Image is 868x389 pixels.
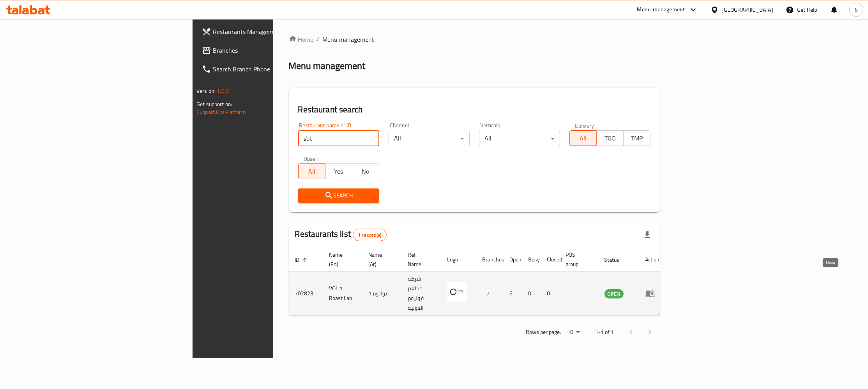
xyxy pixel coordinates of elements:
td: 7 [476,272,504,316]
div: All [389,131,470,146]
label: Upsell [304,156,318,161]
span: All [573,133,594,144]
div: All [479,131,560,146]
span: Ref. Name [408,250,432,269]
button: All [298,163,325,179]
p: Rows per page: [526,327,561,337]
h2: Menu management [289,60,366,72]
a: Branches [196,41,338,60]
span: POS group [566,250,589,269]
h2: Restaurant search [298,104,651,115]
h2: Restaurants list [295,228,387,241]
span: 1 record(s) [353,231,386,239]
span: Name (En) [329,250,353,269]
a: Search Branch Phone [196,60,338,78]
a: Support.OpsPlatform [196,107,246,117]
td: 0 [522,272,541,316]
img: VOL.1 Roast Lab [447,282,467,302]
button: TGO [596,130,624,146]
span: ID [295,255,310,265]
span: Yes [329,166,349,177]
a: Restaurants Management [196,22,338,41]
th: Busy [522,248,541,272]
td: VOL.1 Roast Lab [323,272,362,316]
button: All [569,130,597,146]
p: 1-1 of 1 [595,327,614,337]
span: Branches [213,46,331,55]
th: Closed [541,248,560,272]
th: Branches [476,248,504,272]
div: Total records count [353,229,387,241]
th: Action [639,248,666,272]
table: enhanced table [289,248,666,316]
nav: breadcrumb [289,35,660,44]
span: Restaurants Management [213,27,331,36]
td: 6 [504,272,522,316]
span: 1.0.0 [217,86,229,96]
label: Delivery [575,123,594,128]
td: فوليوم 1 [362,272,402,316]
td: 0 [541,272,560,316]
span: Get support on: [196,99,232,109]
th: Logo [441,248,476,272]
div: Rows per page: [564,327,583,338]
div: Menu-management [637,5,685,14]
div: Export file [638,226,657,244]
div: [GEOGRAPHIC_DATA] [722,5,773,14]
td: شركة مطعم فوليوم الدوليه [402,272,441,316]
span: Name (Ar) [369,250,392,269]
span: Version: [196,86,216,96]
span: No [355,166,376,177]
button: TMP [623,130,651,146]
span: S [855,5,858,14]
input: Search for restaurant name or ID.. [298,131,379,146]
span: TGO [600,133,621,144]
span: Search [304,191,373,201]
button: No [352,163,379,179]
span: TMP [627,133,647,144]
span: All [302,166,322,177]
span: Search Branch Phone [213,64,331,74]
button: Search [298,188,379,203]
span: OPEN [605,290,624,298]
th: Open [504,248,522,272]
span: Menu management [323,35,375,44]
span: Status [605,255,630,265]
button: Yes [325,163,352,179]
